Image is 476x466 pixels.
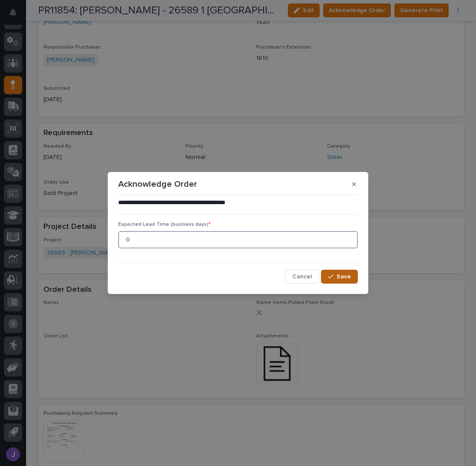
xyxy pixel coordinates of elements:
span: Expected Lead Time (business days) [118,222,211,227]
p: Acknowledge Order [118,179,197,189]
button: Save [321,270,358,284]
span: Cancel [292,274,312,280]
button: Cancel [285,270,319,284]
span: Save [337,274,351,280]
